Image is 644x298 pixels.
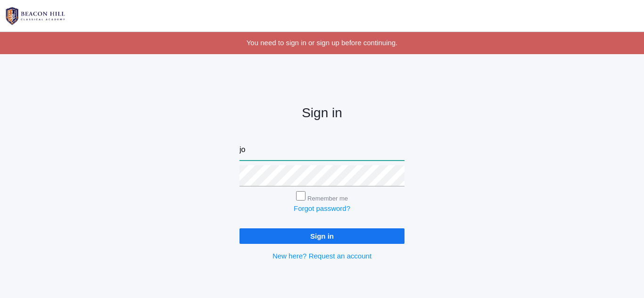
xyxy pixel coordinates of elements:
a: New here? Request an account [272,252,372,260]
input: Email address [239,139,405,161]
a: Forgot password? [294,204,350,212]
h2: Sign in [239,106,405,121]
input: Sign in [239,228,405,244]
label: Remember me [307,195,348,202]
